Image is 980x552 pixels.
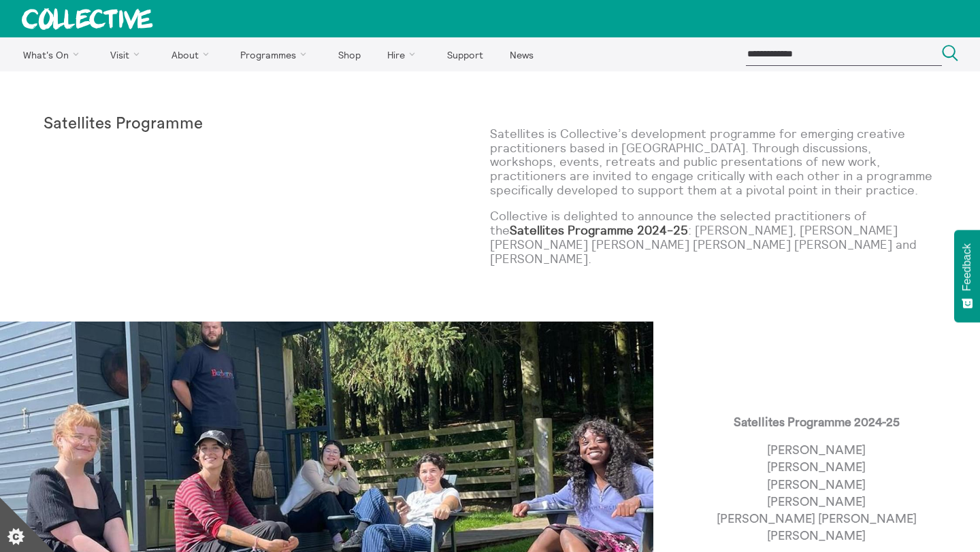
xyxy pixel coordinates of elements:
[717,442,917,545] p: [PERSON_NAME] [PERSON_NAME] [PERSON_NAME] [PERSON_NAME] [PERSON_NAME] [PERSON_NAME] [PERSON_NAME]
[490,127,936,197] p: Satellites is Collective’s development programme for emerging creative practitioners based in [GE...
[734,416,900,428] strong: Satellites Programme 2024-25
[490,209,936,266] p: Collective is delighted to announce the selected practitioners of the : [PERSON_NAME], [PERSON_NA...
[497,37,545,71] a: News
[326,37,372,71] a: Shop
[44,116,203,132] strong: Satellites Programme
[435,37,495,71] a: Support
[510,222,688,238] strong: Satellites Programme 2024-25
[376,37,433,71] a: Hire
[99,37,157,71] a: Visit
[229,37,324,71] a: Programmes
[954,230,980,322] button: Feedback - Show survey
[961,243,973,291] span: Feedback
[11,37,96,71] a: What's On
[159,37,226,71] a: About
